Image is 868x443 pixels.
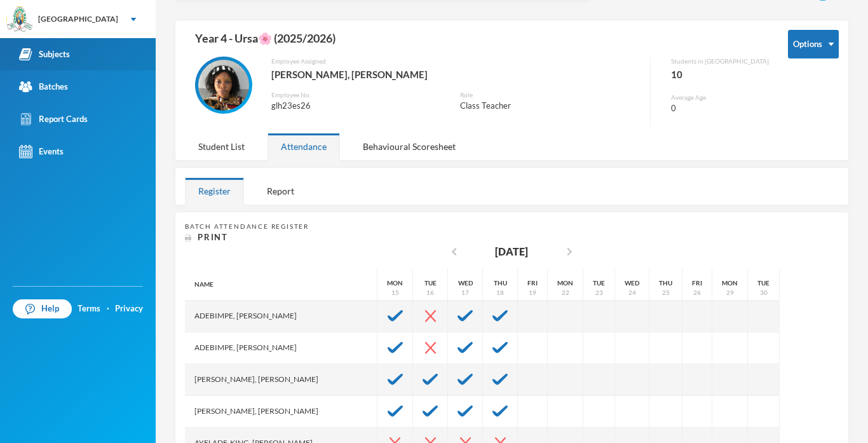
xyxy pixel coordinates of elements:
[722,278,738,288] div: Mon
[562,288,569,297] div: 22
[38,13,118,25] div: [GEOGRAPHIC_DATA]
[391,288,399,297] div: 15
[760,288,768,297] div: 30
[19,80,68,93] div: Batches
[254,177,308,205] div: Report
[349,133,469,160] div: Behavioural Scoresheet
[529,288,536,297] div: 19
[693,288,701,297] div: 26
[460,90,641,100] div: Role
[460,100,641,112] div: Class Teacher
[198,232,228,242] span: Print
[625,278,639,288] div: Wed
[557,278,573,288] div: Mon
[458,278,473,288] div: Wed
[424,278,437,288] div: Tue
[268,133,340,160] div: Attendance
[662,288,670,297] div: 25
[185,301,377,332] div: Adebimpe, [PERSON_NAME]
[562,244,577,259] i: chevron_right
[757,278,770,288] div: Tue
[19,145,64,158] div: Events
[185,269,377,301] div: Name
[185,332,377,364] div: Adebimpe, [PERSON_NAME]
[185,364,377,396] div: [PERSON_NAME], [PERSON_NAME]
[671,93,769,102] div: Average Age
[13,299,72,318] a: Help
[628,288,636,297] div: 24
[593,278,605,288] div: Tue
[271,90,441,100] div: Employee No.
[271,66,641,83] div: [PERSON_NAME], [PERSON_NAME]
[495,244,528,259] div: [DATE]
[271,100,441,112] div: glh23es26
[387,278,403,288] div: Mon
[788,30,839,58] button: Options
[527,278,538,288] div: Fri
[19,112,88,126] div: Report Cards
[115,303,143,315] a: Privacy
[671,57,769,66] div: Students in [GEOGRAPHIC_DATA]
[426,288,434,297] div: 16
[659,278,672,288] div: Thu
[494,278,507,288] div: Thu
[271,57,641,66] div: Employee Assigned
[185,30,769,57] div: Year 4 - Ursa🌸 (2025/2026)
[7,7,32,32] img: logo
[19,48,70,61] div: Subjects
[185,396,377,428] div: [PERSON_NAME], [PERSON_NAME]
[461,288,469,297] div: 17
[447,244,462,259] i: chevron_left
[198,60,249,111] img: EMPLOYEE
[107,303,109,315] div: ·
[185,133,258,160] div: Student List
[595,288,603,297] div: 23
[726,288,734,297] div: 29
[185,177,244,205] div: Register
[671,66,769,83] div: 10
[185,222,309,230] span: Batch Attendance Register
[692,278,702,288] div: Fri
[496,288,504,297] div: 18
[78,303,100,315] a: Terms
[671,102,769,115] div: 0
